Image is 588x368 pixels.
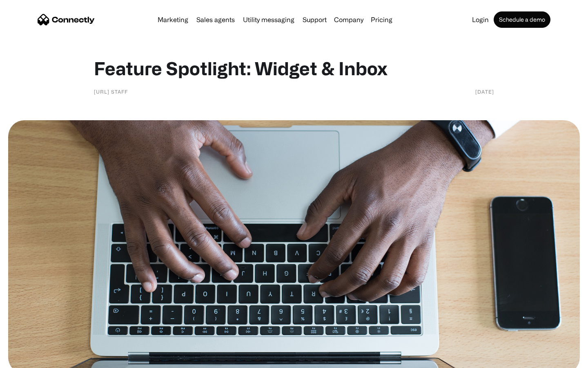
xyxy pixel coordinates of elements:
div: [DATE] [475,88,494,96]
a: Utility messaging [240,16,298,23]
aside: Language selected: English [8,354,49,365]
div: Company [332,14,366,25]
a: Support [299,16,330,23]
a: Marketing [154,16,192,23]
a: Schedule a demo [494,11,550,28]
a: Sales agents [193,16,238,23]
h1: Feature Spotlight: Widget & Inbox [94,57,494,79]
ul: Language list [16,354,49,365]
a: Login [469,16,492,23]
div: Company [334,14,363,25]
div: [URL] staff [94,88,128,96]
a: home [38,13,95,26]
a: Pricing [367,16,396,23]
